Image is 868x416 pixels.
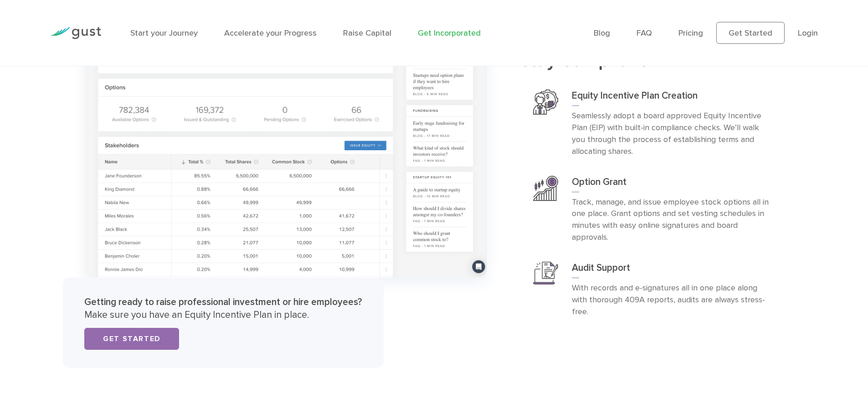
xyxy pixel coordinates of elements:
h3: Option Grant [572,176,771,192]
strong: Getting ready to raise professional investment or hire employees? [84,296,362,308]
a: Start your Journey [130,28,198,38]
a: Raise Capital [343,28,391,38]
p: With records and e-signatures all in one place along with thorough 409A reports, audits are alway... [572,282,771,318]
a: Pricing [678,28,703,38]
a: FAQ [637,28,652,38]
a: Blog [594,28,610,38]
h3: Audit Support [572,262,771,278]
p: Seamlessly adopt a board approved Equity Incentive Plan (EIP) with built-in compliance checks. We... [572,110,771,158]
h2: Issue Stock Options and stay compliant [521,30,783,72]
p: Make sure you have an Equity Incentive Plan in place. [84,296,362,321]
h3: Equity Incentive Plan Creation [572,90,771,106]
a: Login [798,28,818,38]
a: Get Incorporated [418,28,481,38]
p: Track, manage, and issue employee stock options all in one place. Grant options and set vesting s... [572,196,771,244]
img: Equity [533,90,558,115]
a: Get Started [84,328,179,350]
a: Accelerate your Progress [224,28,317,38]
a: Get Started [716,22,785,44]
img: Gust Logo [50,27,101,39]
img: Audit Support [533,262,558,284]
img: Grant [533,176,558,201]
